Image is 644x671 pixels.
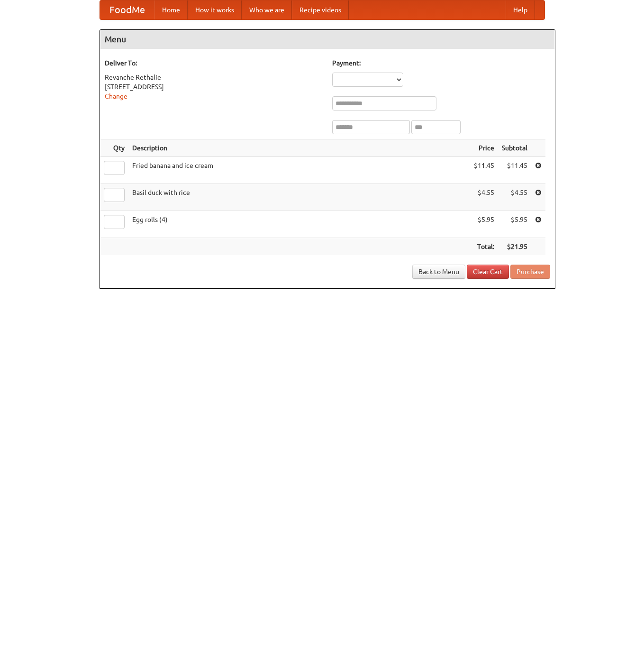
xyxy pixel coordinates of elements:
h5: Deliver To: [105,58,323,68]
a: Help [506,0,535,19]
th: Total: [470,238,498,256]
a: FoodMe [100,0,154,19]
a: Clear Cart [467,265,509,279]
td: $4.55 [470,184,498,211]
a: How it works [188,0,242,19]
td: Fried banana and ice cream [128,157,470,184]
button: Purchase [510,265,550,279]
td: $5.95 [470,211,498,238]
a: Back to Menu [412,265,465,279]
td: $5.95 [498,211,531,238]
div: Revanche Rethalie [105,73,323,82]
th: Qty [100,139,128,157]
td: $11.45 [470,157,498,184]
td: Egg rolls (4) [128,211,470,238]
th: Description [128,139,470,157]
td: Basil duck with rice [128,184,470,211]
a: Who we are [242,0,292,19]
th: $21.95 [498,238,531,256]
a: Change [105,92,127,100]
td: $4.55 [498,184,531,211]
a: Home [154,0,188,19]
a: Recipe videos [292,0,349,19]
th: Price [470,139,498,157]
th: Subtotal [498,139,531,157]
div: [STREET_ADDRESS] [105,82,323,92]
h5: Payment: [332,58,550,68]
td: $11.45 [498,157,531,184]
h4: Menu [100,30,555,49]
